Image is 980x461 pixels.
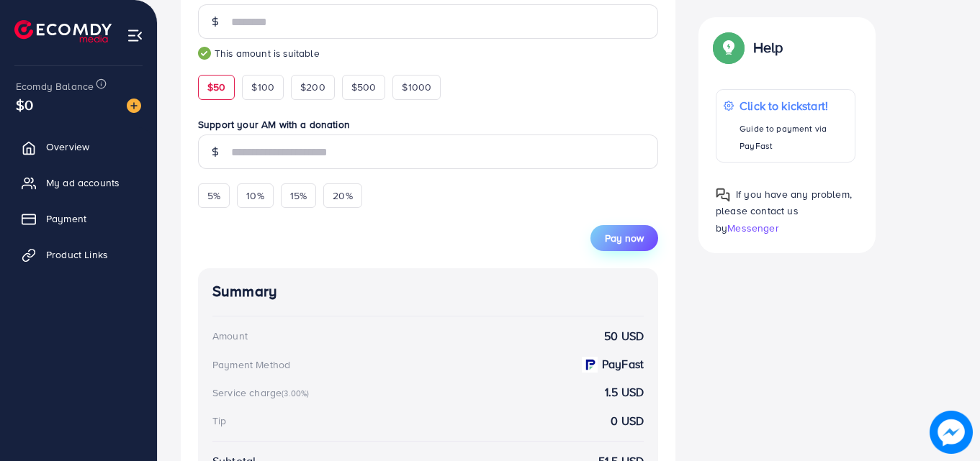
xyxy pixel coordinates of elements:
a: My ad accounts [11,168,146,197]
img: payment [582,357,598,373]
span: Overview [46,140,89,154]
div: Tip [212,414,226,428]
p: Guide to payment via PayFast [740,120,847,155]
img: Popup guide [716,188,730,202]
label: Support your AM with a donation [198,117,658,132]
span: 15% [290,188,307,203]
a: Product Links [11,240,146,269]
span: $1000 [402,80,431,94]
p: Click to kickstart! [740,97,847,114]
h4: Summary [212,283,644,301]
span: $500 [351,80,377,94]
span: If you have any problem, please contact us by [716,187,852,234]
div: Payment Method [212,357,290,372]
strong: 0 USD [611,413,644,429]
img: guide [198,47,211,60]
img: menu [127,27,143,44]
div: Amount [212,329,248,343]
span: $100 [251,80,274,94]
span: Ecomdy Balance [16,79,94,93]
a: Overview [11,132,146,161]
strong: 50 USD [604,328,644,344]
span: $0 [16,94,33,115]
strong: PayFast [602,356,644,373]
span: 10% [246,188,264,203]
small: (3.00%) [282,388,309,399]
span: $50 [207,80,225,94]
span: Payment [46,211,86,226]
div: Service charge [212,385,313,400]
span: Product Links [46,247,108,262]
span: $200 [300,80,325,94]
span: 20% [333,188,352,203]
button: Pay now [590,225,658,251]
img: image [930,411,973,454]
strong: 1.5 USD [605,384,644,401]
p: Help [753,39,783,56]
img: Popup guide [716,35,742,60]
small: This amount is suitable [198,46,658,60]
span: My ad accounts [46,175,120,190]
span: Messenger [727,220,778,234]
img: logo [14,20,112,42]
span: 5% [207,188,220,203]
a: Payment [11,204,146,233]
img: image [127,99,141,113]
span: Pay now [605,231,644,245]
